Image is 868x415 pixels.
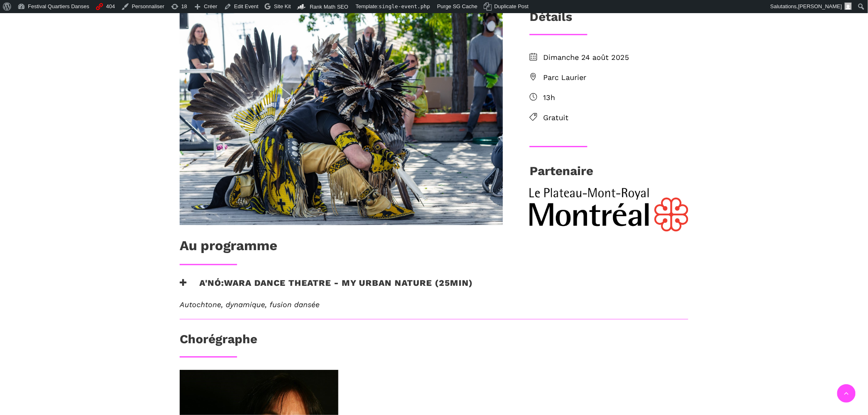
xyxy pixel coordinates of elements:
span: Gratuit [543,112,688,124]
h3: A'nó:wara Dance Theatre - My Urban Nature (25min) [180,278,473,298]
h3: Détails [530,9,572,30]
span: Site Kit [274,3,291,9]
h3: Chorégraphe [180,332,257,352]
span: 13h [543,92,688,104]
span: [PERSON_NAME] [798,3,842,9]
span: Rank Math SEO [310,4,348,10]
span: Dimanche 24 août 2025 [543,52,688,64]
span: single-event.php [379,3,430,9]
em: Autochtone, dynamique, fusion dansée [180,300,320,309]
h1: Au programme [180,237,277,258]
img: Logo_Mtl_LPMR.svg (1) [530,188,688,232]
span: Parc Laurier [543,72,688,84]
h3: Partenaire [530,164,593,184]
